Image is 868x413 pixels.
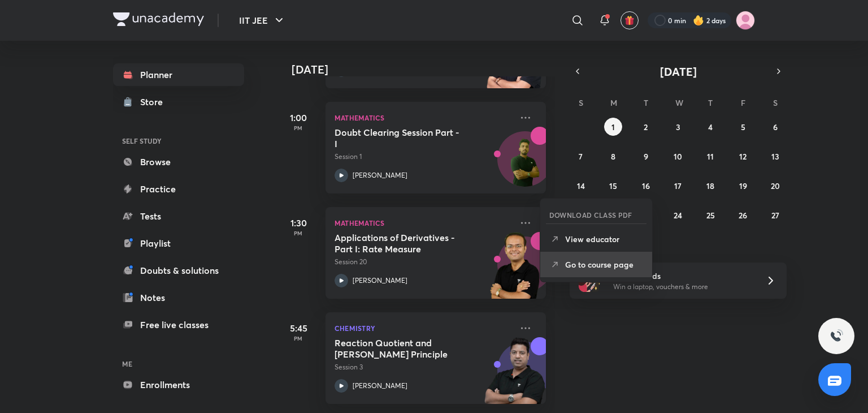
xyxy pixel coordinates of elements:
[675,97,683,108] abbr: Wednesday
[669,177,687,195] button: September 17, 2025
[565,259,643,270] p: Go to course page
[113,259,244,282] a: Doubts & solutions
[669,147,687,165] button: September 10, 2025
[565,233,643,245] p: View educator
[620,11,639,29] button: avatar
[676,122,680,132] abbr: September 3, 2025
[276,216,321,230] h5: 1:30
[674,210,682,221] abbr: September 24, 2025
[773,97,778,108] abbr: Saturday
[484,232,546,310] img: unacademy
[734,177,752,195] button: September 19, 2025
[644,97,648,108] abbr: Tuesday
[335,216,512,230] p: Mathematics
[292,63,557,76] h4: [DATE]
[585,63,771,79] button: [DATE]
[113,12,204,26] img: Company Logo
[577,180,585,191] abbr: September 14, 2025
[766,118,784,136] button: September 6, 2025
[611,151,615,162] abbr: September 8, 2025
[113,178,244,200] a: Practice
[604,147,622,165] button: September 8, 2025
[701,147,719,165] button: September 11, 2025
[637,177,655,195] button: September 16, 2025
[674,180,682,191] abbr: September 17, 2025
[609,180,617,191] abbr: September 15, 2025
[613,270,752,282] h6: Refer friends
[572,177,590,195] button: September 14, 2025
[674,151,682,162] abbr: September 10, 2025
[335,111,512,124] p: Mathematics
[739,210,747,221] abbr: September 26, 2025
[771,180,780,191] abbr: September 20, 2025
[276,321,321,335] h5: 5:45
[113,205,244,227] a: Tests
[771,151,779,162] abbr: September 13, 2025
[335,232,475,255] h5: Applications of Derivatives - Part I: Rate Measure
[353,276,407,286] p: [PERSON_NAME]
[766,177,784,195] button: September 20, 2025
[232,9,293,32] button: IIT JEE
[644,122,648,132] abbr: September 2, 2025
[701,177,719,195] button: September 18, 2025
[113,91,244,113] a: Store
[610,97,617,108] abbr: Monday
[335,257,512,267] p: Session 20
[611,122,615,132] abbr: September 1, 2025
[498,137,552,192] img: Avatar
[579,151,583,162] abbr: September 7, 2025
[642,180,650,191] abbr: September 16, 2025
[734,118,752,136] button: September 5, 2025
[644,151,648,162] abbr: September 9, 2025
[701,118,719,136] button: September 4, 2025
[706,180,714,191] abbr: September 18, 2025
[741,122,745,132] abbr: September 5, 2025
[773,122,778,132] abbr: September 6, 2025
[113,313,244,336] a: Free live classes
[708,122,713,132] abbr: September 4, 2025
[766,147,784,165] button: September 13, 2025
[624,15,635,25] img: avatar
[276,111,321,124] h5: 1:00
[353,170,407,180] p: [PERSON_NAME]
[637,118,655,136] button: September 2, 2025
[113,373,244,396] a: Enrollments
[708,97,713,108] abbr: Thursday
[335,127,475,149] h5: Doubt Clearing Session Part - I
[579,97,583,108] abbr: Sunday
[113,12,204,29] a: Company Logo
[276,230,321,236] p: PM
[276,335,321,342] p: PM
[113,131,244,150] h6: SELF STUDY
[637,147,655,165] button: September 9, 2025
[669,118,687,136] button: September 3, 2025
[766,206,784,224] button: September 27, 2025
[335,152,512,162] p: Session 1
[140,95,170,109] div: Store
[335,337,475,360] h5: Reaction Quotient and Le-Chatelier's Principle
[734,147,752,165] button: September 12, 2025
[549,210,632,220] h6: DOWNLOAD CLASS PDF
[741,97,745,108] abbr: Friday
[113,232,244,255] a: Playlist
[113,150,244,173] a: Browse
[693,15,704,26] img: streak
[276,124,321,131] p: PM
[335,321,512,335] p: Chemistry
[707,151,714,162] abbr: September 11, 2025
[113,63,244,86] a: Planner
[660,64,697,79] span: [DATE]
[701,206,719,224] button: September 25, 2025
[830,329,843,343] img: ttu
[572,147,590,165] button: September 7, 2025
[113,286,244,309] a: Notes
[739,151,747,162] abbr: September 12, 2025
[771,210,779,221] abbr: September 27, 2025
[739,180,747,191] abbr: September 19, 2025
[736,11,755,30] img: Adah Patil Patil
[113,354,244,373] h6: ME
[353,381,407,391] p: [PERSON_NAME]
[604,118,622,136] button: September 1, 2025
[734,206,752,224] button: September 26, 2025
[335,362,512,372] p: Session 3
